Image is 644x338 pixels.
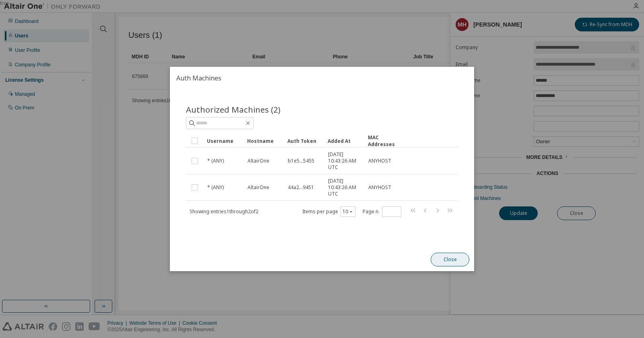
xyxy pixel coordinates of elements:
[248,158,269,164] span: AltairOne
[170,67,474,89] h2: Auth Machines
[287,134,321,147] div: Auth Token
[186,104,281,115] span: Authorized Machines (2)
[247,134,281,147] div: Hostname
[248,184,269,191] span: AltairOne
[328,178,361,197] span: [DATE] 10:43:26 AM UTC
[368,158,391,164] span: ANYHOST
[368,184,391,191] span: ANYHOST
[302,206,355,217] span: Items per page
[363,206,401,217] span: Page n.
[207,158,224,164] span: * (ANY)
[288,184,314,191] span: 44a2...9451
[328,151,361,171] span: [DATE] 10:43:26 AM UTC
[328,134,361,147] div: Added At
[207,184,224,191] span: * (ANY)
[190,208,258,215] span: Showing entries 1 through 2 of 2
[368,134,402,148] div: MAC Addresses
[288,158,314,164] span: b1e5...5455
[207,134,241,147] div: Username
[343,208,353,215] button: 10
[431,253,469,266] button: Close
